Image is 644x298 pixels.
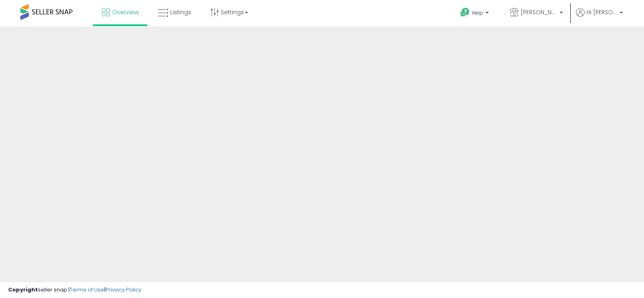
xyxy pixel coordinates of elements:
[70,286,104,294] a: Terms of Use
[454,1,497,26] a: Help
[521,8,557,16] span: [PERSON_NAME] Beauty
[587,8,617,16] span: Hi [PERSON_NAME]
[170,8,191,16] span: Listings
[8,286,38,294] strong: Copyright
[472,9,483,16] span: Help
[106,286,141,294] a: Privacy Policy
[8,286,141,294] div: seller snap | |
[576,8,623,26] a: Hi [PERSON_NAME]
[112,8,138,16] span: Overview
[460,7,470,18] i: Get Help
